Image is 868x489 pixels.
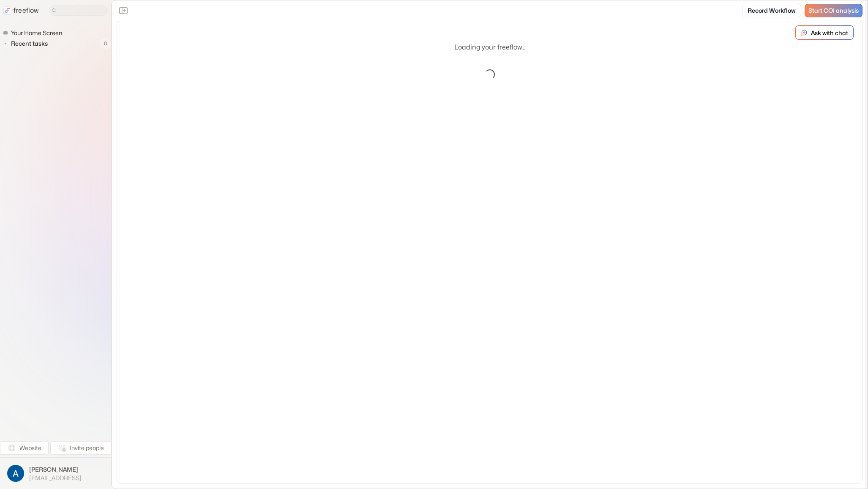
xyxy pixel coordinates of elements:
[811,28,848,37] p: Ask with chat
[117,4,130,17] button: Close the sidebar
[3,5,39,16] a: freeflow
[29,465,82,474] span: [PERSON_NAME]
[9,39,50,48] span: Recent tasks
[5,463,106,484] button: [PERSON_NAME][EMAIL_ADDRESS]
[3,28,66,38] a: Your Home Screen
[14,5,39,16] p: freeflow
[50,441,111,455] button: Invite people
[3,38,51,49] button: Recent tasks
[454,42,525,52] p: Loading your freeflow...
[742,4,801,17] a: Record Workflow
[100,38,111,49] span: 0
[805,4,863,17] a: Start COI analysis
[7,465,24,482] img: profile
[808,7,859,14] span: Start COI analysis
[29,474,82,482] span: [EMAIL_ADDRESS]
[9,29,65,37] span: Your Home Screen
